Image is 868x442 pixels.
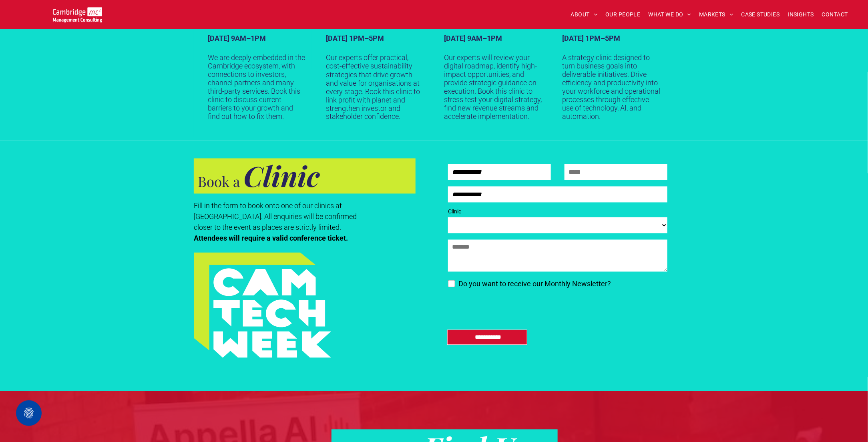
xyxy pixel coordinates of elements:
[567,8,602,21] a: ABOUT
[562,34,620,42] strong: [DATE] 1PM–5PM
[695,8,737,21] a: MARKETS
[645,8,695,21] a: WHAT WE DO
[458,280,611,288] span: Do you want to receive our Monthly Newsletter?
[194,234,348,243] strong: Attendees will require a valid conference ticket.
[562,53,660,121] p: A strategy clinic designed to turn business goals into deliverable initiatives. Drive efficiency ...
[243,157,319,195] strong: Clinic
[194,253,331,358] img: A turquoise and lime green geometric graphic with the words CAM TECH WEEK in bold white letters s...
[194,202,357,232] span: Fill in the form to book onto one of our clinics at [GEOGRAPHIC_DATA]. All enquiries will be conf...
[326,53,424,121] p: Our experts offer practical, cost‑effective sustainability strategies that drive growth and value...
[326,34,384,42] strong: [DATE] 1PM–5PM
[818,8,852,21] a: CONTACT
[737,8,784,21] a: CASE STUDIES
[208,53,306,121] p: We are deeply embedded in the Cambridge ecosystem, with connections to investors, channel partner...
[444,34,502,42] strong: [DATE] 9AM–1PM
[198,172,240,191] span: Book a
[444,53,542,121] p: Our experts will review your digital roadmap, identify high-impact opportunities, and provide str...
[448,280,455,287] input: Do you want to receive our Monthly Newsletter?
[784,8,818,21] a: INSIGHTS
[448,208,667,216] label: Clinic
[208,34,266,42] strong: [DATE] 9AM–1PM
[53,7,102,22] img: Go to Homepage
[448,291,570,322] iframe: reCAPTCHA
[601,8,644,21] a: OUR PEOPLE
